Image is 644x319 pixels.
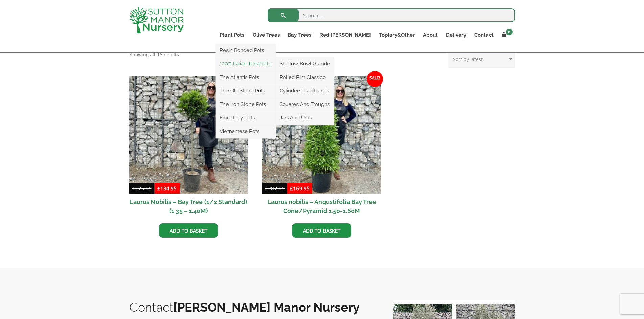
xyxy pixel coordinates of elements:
bdi: 175.95 [132,185,152,192]
a: Red [PERSON_NAME] [315,30,375,40]
input: Search... [268,8,515,22]
a: 100% Italian Terracotta [216,59,276,69]
a: Vietnamese Pots [216,126,276,136]
span: Sale! [367,71,383,87]
a: Delivery [442,30,470,40]
a: Sale! Laurus Nobilis – Bay Tree (1/2 Standard) (1.35 – 1.40M) [129,76,248,218]
a: 0 [498,30,515,40]
bdi: 134.95 [157,185,177,192]
a: Squares And Troughs [276,99,334,109]
span: £ [157,185,160,192]
a: Resin Bonded Pots [216,45,276,55]
a: Sale! Laurus nobilis – Angustifolia Bay Tree Cone/Pyramid 1.50-1.60M [262,76,381,218]
a: Contact [470,30,498,40]
a: Topiary&Other [375,30,419,40]
a: The Old Stone Pots [216,86,276,96]
a: Shallow Bowl Grande [276,59,334,69]
select: Shop order [448,51,515,68]
a: Plant Pots [216,30,248,40]
span: 0 [506,29,513,35]
span: £ [290,185,293,192]
a: Add to basket: “Laurus Nobilis - Bay Tree (1/2 Standard) (1.35 - 1.40M)” [159,223,218,238]
a: Jars And Urns [276,113,334,123]
a: Add to basket: “Laurus nobilis - Angustifolia Bay Tree Cone/Pyramid 1.50-1.60M” [292,223,351,238]
img: logo [129,7,184,33]
h2: Laurus nobilis – Angustifolia Bay Tree Cone/Pyramid 1.50-1.60M [262,194,381,218]
b: [PERSON_NAME] Manor Nursery [173,300,360,314]
h2: Laurus Nobilis – Bay Tree (1/2 Standard) (1.35 – 1.40M) [129,194,248,218]
a: About [419,30,442,40]
a: Olive Trees [248,30,284,40]
h2: Contact [129,300,380,314]
img: Laurus nobilis - Angustifolia Bay Tree Cone/Pyramid 1.50-1.60M [262,76,381,194]
bdi: 169.95 [290,185,310,192]
a: Rolled Rim Classico [276,72,334,82]
a: Fibre Clay Pots [216,113,276,123]
bdi: 207.95 [265,185,285,192]
p: Showing all 16 results [129,51,179,59]
a: Bay Trees [284,30,315,40]
a: The Atlantis Pots [216,72,276,82]
span: £ [265,185,268,192]
a: The Iron Stone Pots [216,99,276,109]
span: £ [132,185,135,192]
a: Cylinders Traditionals [276,86,334,96]
img: Laurus Nobilis - Bay Tree (1/2 Standard) (1.35 - 1.40M) [129,76,248,194]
